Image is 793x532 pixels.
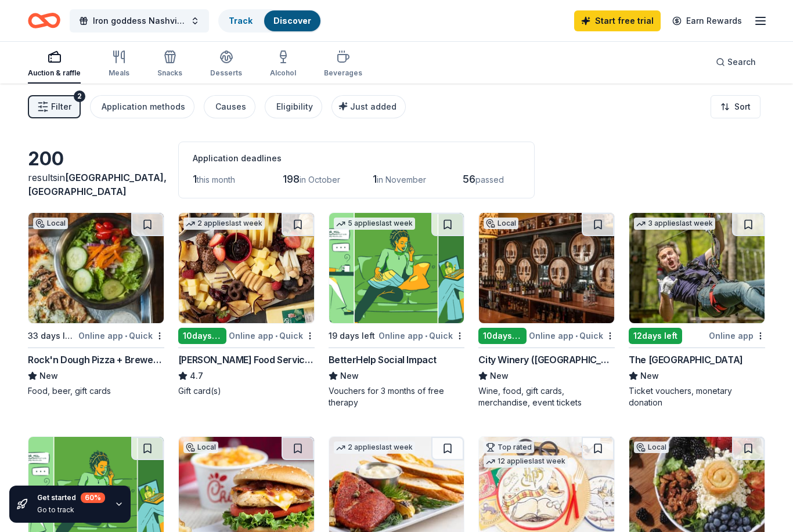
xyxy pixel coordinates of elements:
[93,14,186,28] span: Iron goddess Nashville
[463,173,475,185] span: 56
[81,493,105,503] div: 60 %
[193,173,197,185] span: 1
[28,353,164,367] div: Rock'n Dough Pizza + Brewery ([GEOGRAPHIC_DATA])
[329,353,437,367] div: BetterHelp Social Impact
[377,175,426,184] span: in November
[711,95,760,118] button: Sort
[109,45,129,84] button: Meals
[90,95,194,118] button: Application methods
[229,16,253,26] a: Track
[629,212,765,408] a: Image for The Adventure Park3 applieslast week12days leftOnline appThe [GEOGRAPHIC_DATA]NewTicket...
[28,68,81,78] div: Auction & raffle
[210,68,242,78] div: Desserts
[178,212,315,397] a: Image for Gordon Food Service Store2 applieslast week10days leftOnline app•Quick[PERSON_NAME] Foo...
[28,329,76,343] div: 33 days left
[51,100,71,114] span: Filter
[490,369,509,383] span: New
[28,147,164,171] div: 200
[529,328,615,343] div: Online app Quick
[300,175,340,184] span: in October
[629,385,765,408] div: Ticket vouchers, monetary donation
[276,100,313,114] div: Eligibility
[28,385,164,397] div: Food, beer, gift cards
[634,218,715,230] div: 3 applies last week
[329,213,464,323] img: Image for BetterHelp Social Impact
[640,369,659,383] span: New
[215,100,246,114] div: Causes
[179,213,314,323] img: Image for Gordon Food Service Store
[283,173,300,185] span: 198
[33,218,68,229] div: Local
[270,45,296,84] button: Alcohol
[574,10,661,31] a: Start free trial
[575,331,578,341] span: •
[329,385,465,408] div: Vouchers for 3 months of free therapy
[479,213,614,323] img: Image for City Winery (Nashville)
[478,328,527,344] div: 10 days left
[634,441,669,453] div: Local
[273,16,311,26] a: Discover
[178,353,315,367] div: [PERSON_NAME] Food Service Store
[629,328,682,344] div: 12 days left
[28,172,167,197] span: [GEOGRAPHIC_DATA], [GEOGRAPHIC_DATA]
[183,441,218,453] div: Local
[734,100,751,114] span: Sort
[190,369,203,383] span: 4.7
[39,369,58,383] span: New
[28,45,81,84] button: Auction & raffle
[218,9,322,32] button: TrackDiscover
[125,331,127,341] span: •
[210,45,242,84] button: Desserts
[478,212,615,408] a: Image for City Winery (Nashville)Local10days leftOnline app•QuickCity Winery ([GEOGRAPHIC_DATA])N...
[324,45,362,84] button: Beverages
[74,91,85,102] div: 2
[157,45,182,84] button: Snacks
[28,213,164,323] img: Image for Rock'n Dough Pizza + Brewery (Nashville)
[183,218,265,230] div: 2 applies last week
[709,328,765,343] div: Online app
[204,95,255,118] button: Causes
[102,100,185,114] div: Application methods
[475,175,504,184] span: passed
[270,68,296,78] div: Alcohol
[178,328,226,344] div: 10 days left
[425,331,427,341] span: •
[484,218,518,229] div: Local
[28,95,81,118] button: Filter2
[329,329,375,343] div: 19 days left
[28,7,60,34] a: Home
[727,55,756,69] span: Search
[629,353,743,367] div: The [GEOGRAPHIC_DATA]
[78,328,164,343] div: Online app Quick
[331,95,406,118] button: Just added
[629,213,765,323] img: Image for The Adventure Park
[478,385,615,408] div: Wine, food, gift cards, merchandise, event tickets
[484,441,534,453] div: Top rated
[28,172,167,197] span: in
[178,385,315,397] div: Gift card(s)
[37,493,105,503] div: Get started
[28,212,164,397] a: Image for Rock'n Dough Pizza + Brewery (Nashville)Local33 days leftOnline app•QuickRock'n Dough P...
[229,328,315,343] div: Online app Quick
[275,331,277,341] span: •
[329,212,465,408] a: Image for BetterHelp Social Impact5 applieslast week19 days leftOnline app•QuickBetterHelp Social...
[484,455,568,468] div: 12 applies last week
[373,173,377,185] span: 1
[707,50,765,74] button: Search
[197,175,235,184] span: this month
[665,10,749,31] a: Earn Rewards
[157,68,182,78] div: Snacks
[478,353,615,367] div: City Winery ([GEOGRAPHIC_DATA])
[334,441,415,454] div: 2 applies last week
[109,68,129,78] div: Meals
[350,102,396,111] span: Just added
[340,369,359,383] span: New
[193,151,520,165] div: Application deadlines
[265,95,322,118] button: Eligibility
[70,9,209,32] button: Iron goddess Nashville
[28,171,164,198] div: results
[334,218,415,230] div: 5 applies last week
[324,68,362,78] div: Beverages
[37,505,105,515] div: Go to track
[379,328,464,343] div: Online app Quick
